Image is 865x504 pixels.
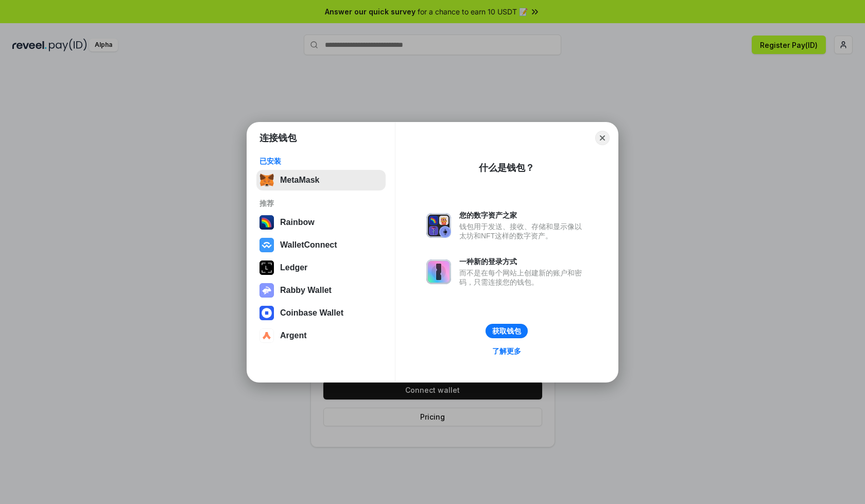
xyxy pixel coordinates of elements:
[280,218,315,227] div: Rainbow
[595,131,610,145] button: Close
[256,303,386,323] button: Coinbase Wallet
[259,283,274,298] img: svg+xml,%3Csvg%20xmlns%3D%22http%3A%2F%2Fwww.w3.org%2F2000%2Fsvg%22%20fill%3D%22none%22%20viewBox...
[492,326,521,336] div: 获取钱包
[280,308,343,318] div: Coinbase Wallet
[256,257,386,278] button: Ledger
[259,157,383,166] div: 已安装
[459,268,587,287] div: 而不是在每个网站上创建新的账户和密码，只需连接您的钱包。
[280,240,337,250] div: WalletConnect
[459,257,587,266] div: 一种新的登录方式
[492,346,521,356] div: 了解更多
[256,235,386,255] button: WalletConnect
[259,199,383,208] div: 推荐
[459,222,587,240] div: 钱包用于发送、接收、存储和显示像以太坊和NFT这样的数字资产。
[426,213,451,238] img: svg+xml,%3Csvg%20xmlns%3D%22http%3A%2F%2Fwww.w3.org%2F2000%2Fsvg%22%20fill%3D%22none%22%20viewBox...
[486,324,528,338] button: 获取钱包
[486,344,527,358] a: 了解更多
[256,170,386,190] button: MetaMask
[259,260,274,275] img: svg+xml,%3Csvg%20xmlns%3D%22http%3A%2F%2Fwww.w3.org%2F2000%2Fsvg%22%20width%3D%2228%22%20height%3...
[280,176,319,185] div: MetaMask
[256,325,386,346] button: Argent
[479,162,534,174] div: 什么是钱包？
[256,280,386,301] button: Rabby Wallet
[459,211,587,220] div: 您的数字资产之家
[259,306,274,320] img: svg+xml,%3Csvg%20width%3D%2228%22%20height%3D%2228%22%20viewBox%3D%220%200%2028%2028%22%20fill%3D...
[259,173,274,187] img: svg+xml,%3Csvg%20fill%3D%22none%22%20height%3D%2233%22%20viewBox%3D%220%200%2035%2033%22%20width%...
[280,263,307,272] div: Ledger
[259,328,274,343] img: svg+xml,%3Csvg%20width%3D%2228%22%20height%3D%2228%22%20viewBox%3D%220%200%2028%2028%22%20fill%3D...
[280,286,332,295] div: Rabby Wallet
[426,259,451,284] img: svg+xml,%3Csvg%20xmlns%3D%22http%3A%2F%2Fwww.w3.org%2F2000%2Fsvg%22%20fill%3D%22none%22%20viewBox...
[259,132,297,144] h1: 连接钱包
[259,238,274,252] img: svg+xml,%3Csvg%20width%3D%2228%22%20height%3D%2228%22%20viewBox%3D%220%200%2028%2028%22%20fill%3D...
[256,212,386,233] button: Rainbow
[280,331,307,340] div: Argent
[259,215,274,230] img: svg+xml,%3Csvg%20width%3D%22120%22%20height%3D%22120%22%20viewBox%3D%220%200%20120%20120%22%20fil...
